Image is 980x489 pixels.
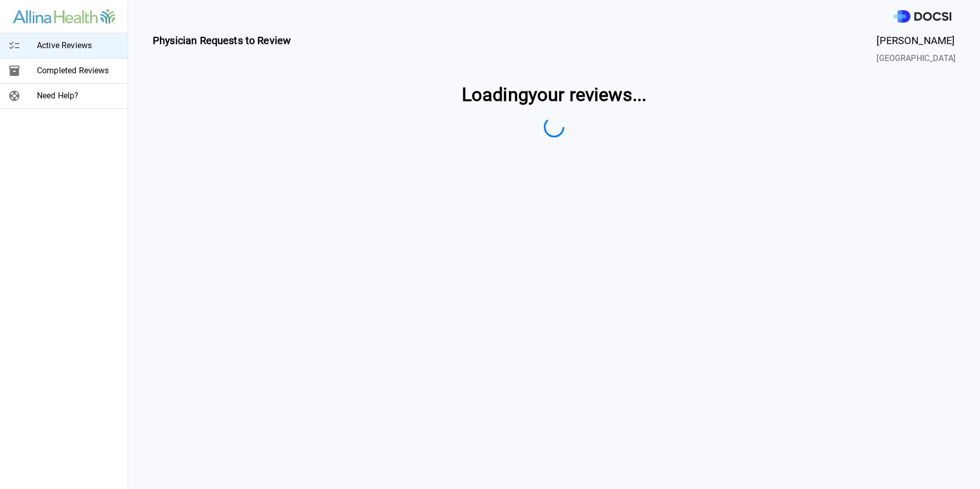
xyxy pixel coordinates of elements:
[153,33,291,65] span: Physician Requests to Review
[462,81,646,109] span: Loading your reviews ...
[876,33,955,48] span: [PERSON_NAME]
[37,90,119,102] span: Need Help?
[876,52,955,65] span: [GEOGRAPHIC_DATA]
[893,10,951,23] img: DOCSI Logo
[13,9,115,24] img: Site Logo
[37,65,119,77] span: Completed Reviews
[37,39,119,52] span: Active Reviews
